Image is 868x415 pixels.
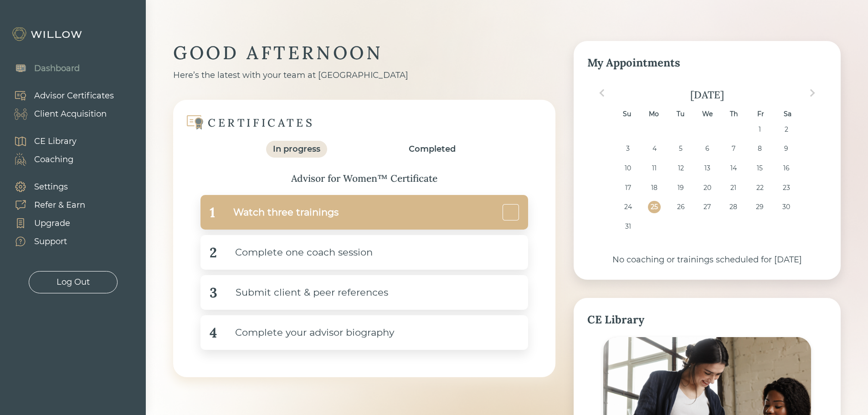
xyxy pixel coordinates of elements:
[674,182,687,194] div: Choose Tuesday, August 19th, 2025
[648,143,660,155] div: Choose Monday, August 4th, 2025
[780,162,792,174] div: Choose Saturday, August 16th, 2025
[5,132,77,150] a: CE Library
[754,182,766,194] div: Choose Friday, August 22nd, 2025
[5,178,85,196] a: Settings
[587,55,827,71] div: My Appointments
[648,162,660,174] div: Choose Monday, August 11th, 2025
[780,201,792,213] div: Choose Saturday, August 30th, 2025
[210,282,217,303] div: 3
[587,254,827,266] div: No coaching or trainings scheduled for [DATE]
[34,108,107,120] div: Client Acquisition
[409,143,456,155] div: Completed
[754,162,766,174] div: Choose Friday, August 15th, 2025
[34,154,73,166] div: Coaching
[674,108,687,120] div: Tu
[34,62,80,75] div: Dashboard
[728,108,740,120] div: Th
[727,201,740,213] div: Choose Thursday, August 28th, 2025
[215,202,339,223] div: Watch three trainings
[5,150,77,169] a: Coaching
[210,323,217,343] div: 4
[191,171,537,186] div: Advisor for Women™ Certificate
[5,214,85,232] a: Upgrade
[701,108,713,120] div: We
[273,143,320,155] div: In progress
[781,108,794,120] div: Sa
[622,182,634,194] div: Choose Sunday, August 17th, 2025
[34,217,70,230] div: Upgrade
[648,182,660,194] div: Choose Monday, August 18th, 2025
[780,182,792,194] div: Choose Saturday, August 23rd, 2025
[56,276,90,288] div: Log Out
[34,90,114,102] div: Advisor Certificates
[674,201,687,213] div: Choose Tuesday, August 26th, 2025
[621,108,633,120] div: Su
[674,162,687,174] div: Choose Tuesday, August 12th, 2025
[5,196,85,214] a: Refer & Earn
[674,143,687,155] div: Choose Tuesday, August 5th, 2025
[754,123,766,136] div: Choose Friday, August 1st, 2025
[805,86,820,100] button: Next Month
[5,87,114,105] a: Advisor Certificates
[217,323,394,343] div: Complete your advisor biography
[701,143,713,155] div: Choose Wednesday, August 6th, 2025
[590,123,824,240] div: month 2025-08
[622,143,634,155] div: Choose Sunday, August 3rd, 2025
[5,105,114,123] a: Client Acquisition
[208,116,314,130] div: CERTIFICATES
[595,86,609,100] button: Previous Month
[587,312,827,328] div: CE Library
[587,88,827,101] div: [DATE]
[210,202,215,223] div: 1
[173,41,555,65] div: GOOD AFTERNOON
[34,236,67,248] div: Support
[754,201,766,213] div: Choose Friday, August 29th, 2025
[34,199,85,211] div: Refer & Earn
[622,201,634,213] div: Choose Sunday, August 24th, 2025
[173,69,555,82] div: Here’s the latest with your team at [GEOGRAPHIC_DATA]
[727,162,740,174] div: Choose Thursday, August 14th, 2025
[780,123,792,136] div: Choose Saturday, August 2nd, 2025
[217,282,388,303] div: Submit client & peer references
[755,108,767,120] div: Fr
[622,220,634,233] div: Choose Sunday, August 31st, 2025
[647,108,660,120] div: Mo
[701,201,713,213] div: Choose Wednesday, August 27th, 2025
[727,182,740,194] div: Choose Thursday, August 21st, 2025
[648,201,660,213] div: Choose Monday, August 25th, 2025
[701,162,713,174] div: Choose Wednesday, August 13th, 2025
[11,27,84,41] img: Willow
[701,182,713,194] div: Choose Wednesday, August 20th, 2025
[780,143,792,155] div: Choose Saturday, August 9th, 2025
[5,59,80,77] a: Dashboard
[727,143,740,155] div: Choose Thursday, August 7th, 2025
[210,242,217,263] div: 2
[622,162,634,174] div: Choose Sunday, August 10th, 2025
[217,242,373,263] div: Complete one coach session
[34,181,68,193] div: Settings
[754,143,766,155] div: Choose Friday, August 8th, 2025
[34,135,77,148] div: CE Library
